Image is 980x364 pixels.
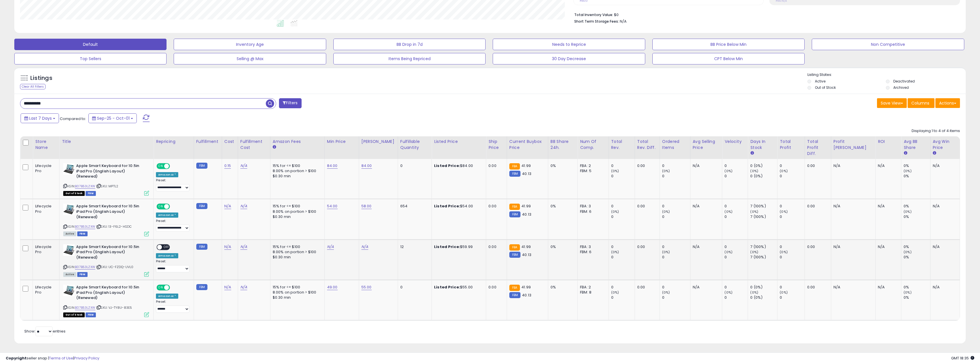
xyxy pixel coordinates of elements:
[662,290,670,295] small: (0%)
[273,249,320,255] div: 8.00% on portion > $100
[750,214,777,219] div: 7 (100%)
[551,285,573,290] div: 0%
[21,113,59,123] button: Last 7 Days
[611,285,635,290] div: 0
[780,163,805,168] div: 0
[750,204,777,209] div: 7 (100%)
[780,285,805,290] div: 0
[400,163,427,168] div: 0
[63,272,76,277] span: All listings currently available for purchase on Amazon
[434,163,482,168] div: $84.00
[62,139,151,145] div: Title
[904,139,928,151] div: Avg BB Share
[780,139,802,151] div: Total Profit
[750,174,777,179] div: 0 (0%)
[434,244,460,249] b: Listed Price:
[63,285,75,296] img: 41b+RT4cjuL._SL40_.jpg
[327,244,334,250] a: N/A
[933,204,955,209] div: N/A
[75,305,95,310] a: B07B53LZXW
[434,244,482,249] div: $59.99
[662,285,690,290] div: 0
[156,178,189,191] div: Preset:
[904,244,930,249] div: 0%
[157,285,164,290] span: ON
[637,285,655,290] div: 0.00
[488,163,502,168] div: 0.00
[76,244,146,262] b: Apple Smart Keyboard for 10.5in iPad Pro (English Layout) (Renewed)
[724,169,732,173] small: (0%)
[96,265,133,269] span: | SKU: UC-FZDQ-UVL0
[662,214,690,219] div: 0
[522,171,531,176] span: 40.13
[878,163,897,168] div: N/A
[6,356,99,361] div: seller snap | |
[273,285,320,290] div: 15% for <= $100
[156,213,178,218] div: Amazon AI *
[750,250,758,254] small: (0%)
[780,169,788,173] small: (0%)
[933,163,955,168] div: N/A
[76,285,146,302] b: Apple Smart Keyboard for 10.5in iPad Pro (English Layout) (Renewed)
[637,163,655,168] div: 0.00
[933,139,957,151] div: Avg Win Price
[488,244,502,249] div: 0.00
[611,214,635,219] div: 0
[273,145,276,150] small: Amazon Fees.
[86,191,96,196] span: FBM
[521,163,531,168] span: 41.99
[611,290,619,295] small: (0%)
[724,285,748,290] div: 0
[911,100,929,106] span: Columns
[400,285,427,290] div: 0
[551,163,573,168] div: 0%
[580,204,604,209] div: FBA: 3
[273,168,320,174] div: 8.00% on portion > $100
[662,255,690,260] div: 0
[6,355,27,361] strong: Copyright
[63,285,149,316] div: ASIN:
[807,72,966,78] p: Listing States:
[807,244,827,249] div: 0.00
[834,204,871,209] div: N/A
[273,290,320,295] div: 8.00% on portion > $100
[893,85,909,90] label: Archived
[834,285,871,290] div: N/A
[63,191,85,196] span: All listings that are currently out of stock and unavailable for purchase on Amazon
[400,139,429,151] div: Fulfillable Quantity
[521,284,531,290] span: 41.99
[580,249,604,255] div: FBM: 6
[611,163,635,168] div: 0
[662,250,670,254] small: (0%)
[662,295,690,300] div: 0
[750,244,777,249] div: 7 (100%)
[434,204,482,209] div: $54.00
[63,244,75,256] img: 41b+RT4cjuL._SL40_.jpg
[76,204,146,221] b: Apple Smart Keyboard for 10.5in iPad Pro (English Layout) (Renewed)
[279,98,301,108] button: Filters
[169,285,178,290] span: OFF
[933,151,936,156] small: Avg Win Price.
[24,328,66,334] span: Show: entries
[75,184,95,189] a: B07B53LZXW
[196,244,207,250] small: FBM
[611,244,635,249] div: 0
[400,204,427,209] div: 654
[49,355,73,361] a: Terms of Use
[434,285,482,290] div: $55.00
[273,214,320,219] div: $0.30 min
[96,184,118,188] span: | SKU: MPTL2
[157,164,164,169] span: ON
[780,209,788,214] small: (0%)
[162,245,171,249] span: OFF
[693,244,718,249] div: N/A
[780,295,805,300] div: 0
[509,252,520,258] small: FBM
[878,244,897,249] div: N/A
[904,209,912,214] small: (0%)
[904,255,930,260] div: 0%
[904,290,912,295] small: (0%)
[156,294,178,299] div: Amazon AI *
[361,139,395,145] div: [PERSON_NAME]
[327,163,338,169] a: 84.00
